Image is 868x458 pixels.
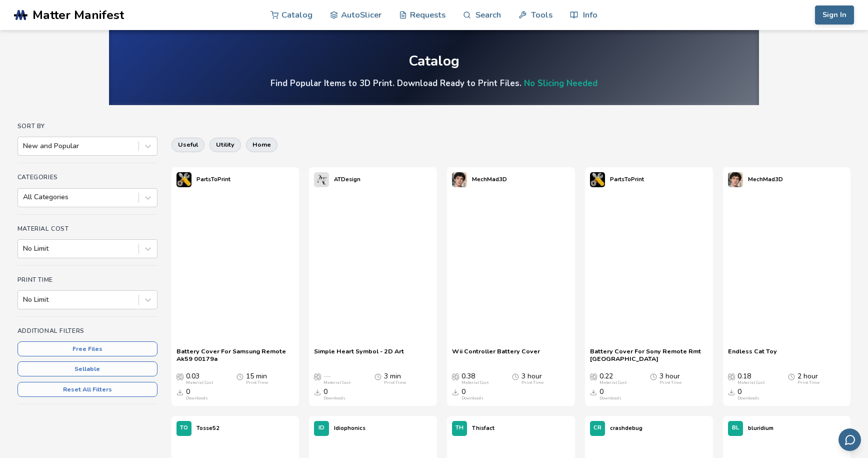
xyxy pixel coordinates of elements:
[17,174,157,181] h4: Categories
[447,167,512,192] a: MechMad3D's profileMechMad3D
[728,388,735,396] span: Downloads
[171,167,235,192] a: PartsToPrint's profilePartsToPrint
[472,174,507,185] p: MechMad3D
[599,388,621,401] div: 0
[815,6,854,25] button: Sign In
[599,380,626,385] div: Material Cost
[314,347,404,362] a: Simple Heart Symbol - 2D Art
[797,372,819,385] div: 2 hour
[408,54,459,69] div: Catalog
[472,423,494,433] p: Thisfact
[723,167,788,192] a: MechMad3D's profileMechMad3D
[314,388,321,396] span: Downloads
[452,347,540,362] a: Wii Controller Battery Cover
[323,372,330,380] span: —
[236,372,243,380] span: Average Print Time
[461,372,488,385] div: 0.38
[176,347,294,362] a: Battery Cover For Samsung Remote Ak59 00179a
[524,78,597,89] a: No Slicing Needed
[585,167,649,192] a: PartsToPrint's profilePartsToPrint
[728,372,735,380] span: Average Cost
[461,396,483,401] div: Downloads
[246,138,277,152] button: home
[23,142,25,150] input: New and Popular
[17,123,157,130] h4: Sort By
[246,380,268,385] div: Print Time
[590,172,605,187] img: PartsToPrint's profile
[737,388,759,401] div: 0
[748,423,773,433] p: bluridium
[23,193,25,201] input: All Categories
[838,428,861,451] button: Send feedback via email
[196,423,219,433] p: Tosse52
[748,174,783,185] p: MechMad3D
[186,388,208,401] div: 0
[452,388,459,396] span: Downloads
[186,372,213,385] div: 0.03
[323,380,350,385] div: Material Cost
[17,327,157,334] h4: Additional Filters
[176,172,191,187] img: PartsToPrint's profile
[384,372,406,385] div: 3 min
[246,372,268,385] div: 15 min
[737,372,764,385] div: 0.18
[610,174,644,185] p: PartsToPrint
[599,396,621,401] div: Downloads
[323,388,345,401] div: 0
[384,380,406,385] div: Print Time
[659,380,681,385] div: Print Time
[32,8,124,22] span: Matter Manifest
[196,174,230,185] p: PartsToPrint
[512,372,519,380] span: Average Print Time
[590,388,597,396] span: Downloads
[521,372,543,385] div: 3 hour
[334,174,360,185] p: ATDesign
[788,372,795,380] span: Average Print Time
[461,380,488,385] div: Material Cost
[593,425,601,431] span: CR
[590,372,597,380] span: Average Cost
[452,372,459,380] span: Average Cost
[23,245,25,253] input: No Limit
[314,172,329,187] img: ATDesign's profile
[309,167,365,192] a: ATDesign's profileATDesign
[599,372,626,385] div: 0.22
[728,172,743,187] img: MechMad3D's profile
[590,347,708,362] a: Battery Cover For Sony Remote Rmt [GEOGRAPHIC_DATA]
[461,388,483,401] div: 0
[737,380,764,385] div: Material Cost
[323,396,345,401] div: Downloads
[732,425,739,431] span: BL
[17,361,157,376] button: Sellable
[176,388,183,396] span: Downloads
[314,372,321,380] span: Average Cost
[659,372,681,385] div: 3 hour
[521,380,543,385] div: Print Time
[180,425,188,431] span: TO
[318,425,324,431] span: ID
[452,172,467,187] img: MechMad3D's profile
[737,396,759,401] div: Downloads
[186,396,208,401] div: Downloads
[17,341,157,356] button: Free Files
[171,138,204,152] button: useful
[650,372,657,380] span: Average Print Time
[334,423,365,433] p: Idiophonics
[17,225,157,232] h4: Material Cost
[455,425,463,431] span: TH
[17,382,157,397] button: Reset All Filters
[797,380,819,385] div: Print Time
[209,138,241,152] button: utility
[176,372,183,380] span: Average Cost
[17,276,157,283] h4: Print Time
[270,78,597,89] h4: Find Popular Items to 3D Print. Download Ready to Print Files.
[186,380,213,385] div: Material Cost
[728,347,777,362] a: Endless Cat Toy
[610,423,642,433] p: crashdebug
[374,372,381,380] span: Average Print Time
